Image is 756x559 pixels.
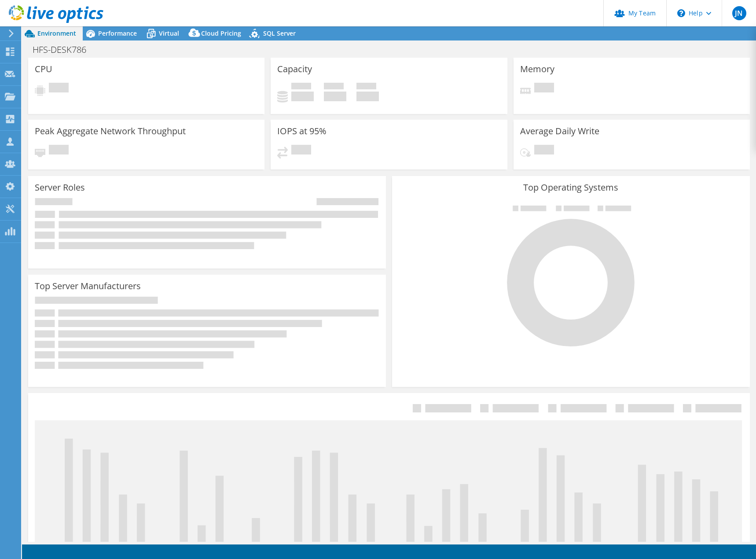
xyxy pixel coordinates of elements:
span: Pending [49,83,69,95]
span: Environment [37,29,76,37]
h3: Memory [520,64,554,74]
span: JN [732,6,746,20]
h3: Server Roles [35,183,85,192]
h3: Average Daily Write [520,126,599,136]
h3: IOPS at 95% [277,126,327,136]
span: Used [291,83,311,92]
h3: Top Server Manufacturers [35,281,141,291]
h1: HFS-DESK786 [29,45,100,55]
h4: 0 GiB [324,92,346,101]
h4: 0 GiB [291,92,314,101]
h3: CPU [35,64,52,74]
span: Pending [534,145,554,157]
span: Cloud Pricing [201,29,241,37]
svg: \n [677,9,685,17]
h3: Top Operating Systems [399,183,743,192]
span: Pending [534,83,554,95]
span: SQL Server [263,29,296,37]
h4: 0 GiB [356,92,379,101]
h3: Capacity [277,64,312,74]
span: Free [324,83,344,92]
h3: Peak Aggregate Network Throughput [35,126,186,136]
span: Performance [98,29,137,37]
span: Pending [49,145,69,157]
span: Pending [291,145,311,157]
span: Total [356,83,376,92]
span: Virtual [159,29,179,37]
